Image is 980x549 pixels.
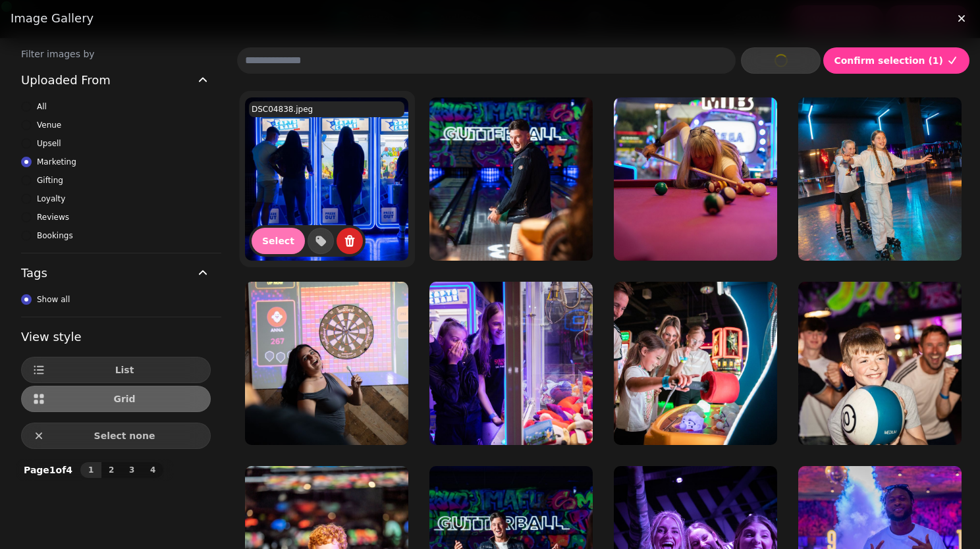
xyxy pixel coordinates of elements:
[37,100,47,113] span: All
[21,293,211,317] div: Tags
[337,228,363,254] button: delete
[252,104,313,115] p: DSC04838.jpeg
[121,462,142,478] button: 3
[798,282,962,445] img: Gutterball_South_Shields_Aug2024-39_8inch.jpg
[37,229,73,242] span: Bookings
[37,192,65,205] span: Loyalty
[37,118,61,132] span: Venue
[21,357,211,383] button: List
[37,211,69,224] span: Reviews
[798,97,962,261] img: Gutterball_South_Shields_Aug2024-60_8inch.jpg
[834,56,943,65] span: Confirm selection ( 1 )
[823,47,969,74] button: Confirm selection (1)
[37,155,76,169] span: Marketing
[21,61,211,100] button: Uploaded From
[18,463,78,477] p: Page 1 of 4
[49,365,200,375] span: List
[37,293,70,306] span: Show all
[11,47,221,61] label: Filter images by
[126,466,137,474] span: 3
[21,253,211,293] button: Tags
[80,462,101,478] button: 1
[614,97,777,261] img: Gutterball_South_Shields_Aug2024-148_8inch.jpg
[49,431,200,440] span: Select none
[86,466,96,474] span: 1
[80,462,163,478] nav: Pagination
[245,97,408,261] img: DSC04838.jpeg
[21,386,211,412] button: Grid
[148,466,158,474] span: 4
[262,236,294,246] span: Select
[106,466,117,474] span: 2
[21,100,211,253] div: Uploaded From
[21,423,211,449] button: Select none
[37,174,63,187] span: Gifting
[429,97,593,261] img: DSC05377.jpeg
[142,462,163,478] button: 4
[429,282,593,445] img: Gutterball_South_Shields_Aug2024-178_8inch.jpg
[21,328,211,346] h3: View style
[252,228,305,254] button: Select
[245,282,408,445] img: DSC05794.jpeg
[614,282,777,445] img: Gutterball_South_Shields_Aug2024-199_8inch.jpg
[37,137,61,150] span: Upsell
[101,462,122,478] button: 2
[11,11,969,26] h3: Image gallery
[49,394,200,404] span: Grid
